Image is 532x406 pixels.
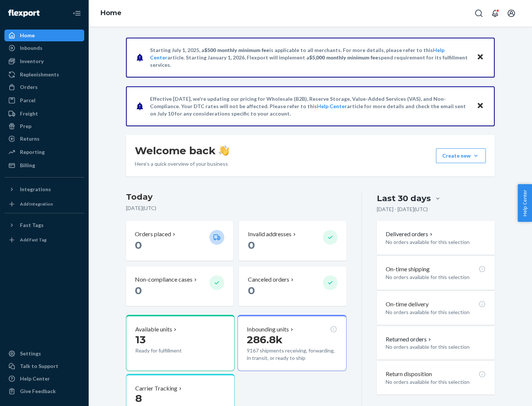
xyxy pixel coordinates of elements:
[20,221,44,229] div: Fast Tags
[317,103,347,109] a: Help Center
[248,239,255,251] span: 0
[247,325,289,334] p: Inbounding units
[386,343,486,351] p: No orders available for this selection
[4,55,84,67] a: Inventory
[377,206,428,213] p: [DATE] - [DATE] ( UTC )
[135,384,177,393] p: Carrier Tracking
[4,234,84,246] a: Add Fast Tag
[20,58,44,65] div: Inventory
[377,193,431,204] div: Last 30 days
[4,348,84,359] a: Settings
[4,81,84,93] a: Orders
[126,266,233,306] button: Non-compliance cases 0
[126,191,347,203] h3: Today
[386,265,430,273] p: On-time shipping
[20,83,38,91] div: Orders
[20,71,59,78] div: Replenishments
[20,388,56,395] div: Give Feedback
[4,159,84,171] a: Billing
[386,238,486,246] p: No orders available for this selection
[20,362,58,370] div: Talk to Support
[4,219,84,231] button: Fast Tags
[248,230,291,238] p: Invalid addresses
[386,273,486,281] p: No orders available for this selection
[20,201,53,207] div: Add Integration
[20,32,35,39] div: Home
[488,6,502,21] button: Open notifications
[247,333,283,346] span: 286.8k
[4,69,84,80] a: Replenishments
[4,360,84,372] a: Talk to Support
[126,204,347,212] p: [DATE] ( UTC )
[471,6,486,21] button: Open Search Box
[135,239,142,251] span: 0
[436,148,486,163] button: Create new
[4,108,84,120] a: Freight
[20,375,50,382] div: Help Center
[4,133,84,145] a: Returns
[100,9,122,17] a: Home
[4,120,84,132] a: Prep
[150,95,470,117] p: Effective [DATE], we're updating our pricing for Wholesale (B2B), Reserve Storage, Value-Added Se...
[239,266,346,306] button: Canceled orders 0
[475,101,485,111] button: Close
[150,47,470,69] p: Starting July 1, 2025, a is applicable to all merchants. For more details, please refer to this a...
[126,221,233,261] button: Orders placed 0
[4,183,84,195] button: Integrations
[20,97,35,104] div: Parcel
[518,184,532,222] button: Help Center
[135,230,171,238] p: Orders placed
[386,378,486,386] p: No orders available for this selection
[386,309,486,316] p: No orders available for this selection
[239,221,346,261] button: Invalid addresses 0
[504,6,519,21] button: Open account menu
[386,230,434,238] button: Delivered orders
[20,350,41,357] div: Settings
[4,30,84,41] a: Home
[248,284,255,297] span: 0
[204,47,269,53] span: $500 monthly minimum fee
[20,123,31,130] div: Prep
[219,145,229,156] img: hand-wave emoji
[69,6,84,21] button: Close Navigation
[4,42,84,54] a: Inbounds
[238,315,346,371] button: Inbounding units286.8k9167 shipments receiving, forwarding, in transit, or ready to ship
[135,144,229,157] h1: Welcome back
[135,160,229,168] p: Here’s a quick overview of your business
[4,373,84,385] a: Help Center
[135,275,192,284] p: Non-compliance cases
[135,325,172,334] p: Available units
[247,347,337,362] p: 9167 shipments receiving, forwarding, in transit, or ready to ship
[135,347,204,354] p: Ready for fulfillment
[248,275,289,284] p: Canceled orders
[20,44,42,52] div: Inbounds
[475,52,485,63] button: Close
[126,315,235,371] button: Available units13Ready for fulfillment
[20,135,40,142] div: Returns
[135,392,142,405] span: 8
[8,10,40,17] img: Flexport logo
[4,146,84,158] a: Reporting
[386,335,433,344] button: Returned orders
[135,284,142,297] span: 0
[4,385,84,397] button: Give Feedback
[4,94,84,106] a: Parcel
[135,333,146,346] span: 13
[95,3,127,24] ol: breadcrumbs
[386,300,429,309] p: On-time delivery
[20,148,45,156] div: Reporting
[309,54,378,61] span: $5,000 monthly minimum fee
[4,198,84,210] a: Add Integration
[20,110,38,117] div: Freight
[20,186,51,193] div: Integrations
[20,162,35,169] div: Billing
[386,370,432,378] p: Return disposition
[20,237,47,243] div: Add Fast Tag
